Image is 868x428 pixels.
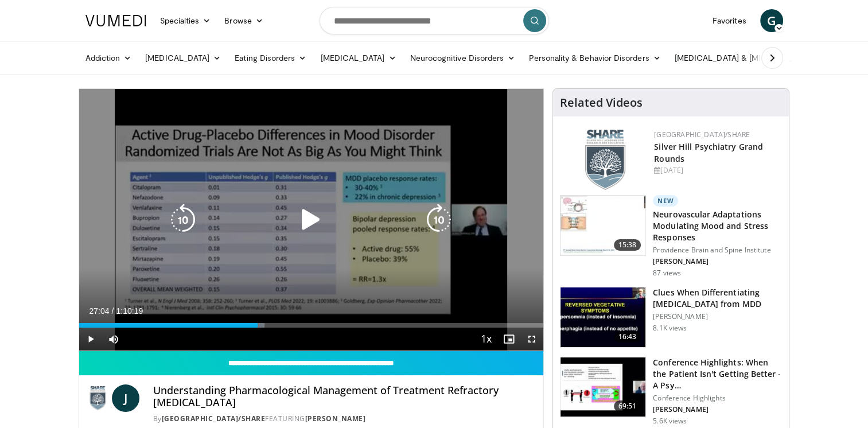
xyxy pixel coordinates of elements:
[653,195,678,207] p: New
[653,324,687,333] p: 8.1K views
[614,400,641,412] span: 69:51
[497,328,520,351] button: Enable picture-in-picture mode
[706,9,753,32] a: Favorites
[153,414,535,424] div: By FEATURING
[89,306,110,316] span: 27:04
[522,46,667,69] a: Personality & Behavior Disorders
[116,306,143,316] span: 1:10:19
[653,417,687,426] p: 5.6K views
[653,209,782,243] h3: Neurovascular Adaptations Modulating Mood and Stress Responses
[112,384,139,412] a: J
[585,130,625,190] img: f8aaeb6d-318f-4fcf-bd1d-54ce21f29e87.png.150x105_q85_autocrop_double_scale_upscale_version-0.2.png
[560,287,645,347] img: a6520382-d332-4ed3-9891-ee688fa49237.150x105_q85_crop-smart_upscale.jpg
[654,141,763,164] a: Silver Hill Psychiatry Grand Rounds
[79,323,544,328] div: Progress Bar
[653,246,782,255] p: Providence Brain and Spine Institute
[305,414,366,423] a: [PERSON_NAME]
[79,328,102,351] button: Play
[614,331,641,343] span: 16:43
[653,394,782,403] p: Conference Highlights
[653,405,782,414] p: [PERSON_NAME]
[653,287,782,310] h3: Clues When Differentiating [MEDICAL_DATA] from MDD
[153,384,535,409] h4: Understanding Pharmacological Management of Treatment Refractory [MEDICAL_DATA]
[520,328,543,351] button: Fullscreen
[560,96,643,110] h4: Related Videos
[162,414,266,423] a: [GEOGRAPHIC_DATA]/SHARE
[560,357,782,426] a: 69:51 Conference Highlights: When the Patient Isn't Getting Better - A Psy… Conference Highlights...
[217,9,270,32] a: Browse
[313,46,403,69] a: [MEDICAL_DATA]
[560,195,782,278] a: 15:38 New Neurovascular Adaptations Modulating Mood and Stress Responses Providence Brain and Spi...
[614,239,641,251] span: 15:38
[320,7,549,34] input: Search topics, interventions
[654,165,780,176] div: [DATE]
[560,287,782,348] a: 16:43 Clues When Differentiating [MEDICAL_DATA] from MDD [PERSON_NAME] 8.1K views
[654,130,750,139] a: [GEOGRAPHIC_DATA]/SHARE
[760,9,783,32] a: G
[474,328,497,351] button: Playback Rate
[112,306,114,316] span: /
[153,9,218,32] a: Specialties
[85,15,146,26] img: VuMedi Logo
[102,328,125,351] button: Mute
[653,269,681,278] p: 87 views
[88,384,107,412] img: Silver Hill Hospital/SHARE
[138,46,228,69] a: [MEDICAL_DATA]
[228,46,313,69] a: Eating Disorders
[560,357,645,417] img: 4362ec9e-0993-4580-bfd4-8e18d57e1d49.150x105_q85_crop-smart_upscale.jpg
[79,89,544,351] video-js: Video Player
[653,257,782,266] p: [PERSON_NAME]
[653,357,782,391] h3: Conference Highlights: When the Patient Isn't Getting Better - A Psy…
[403,46,523,69] a: Neurocognitive Disorders
[560,196,645,255] img: 4562edde-ec7e-4758-8328-0659f7ef333d.150x105_q85_crop-smart_upscale.jpg
[653,312,782,321] p: [PERSON_NAME]
[668,46,832,69] a: [MEDICAL_DATA] & [MEDICAL_DATA]
[79,46,139,69] a: Addiction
